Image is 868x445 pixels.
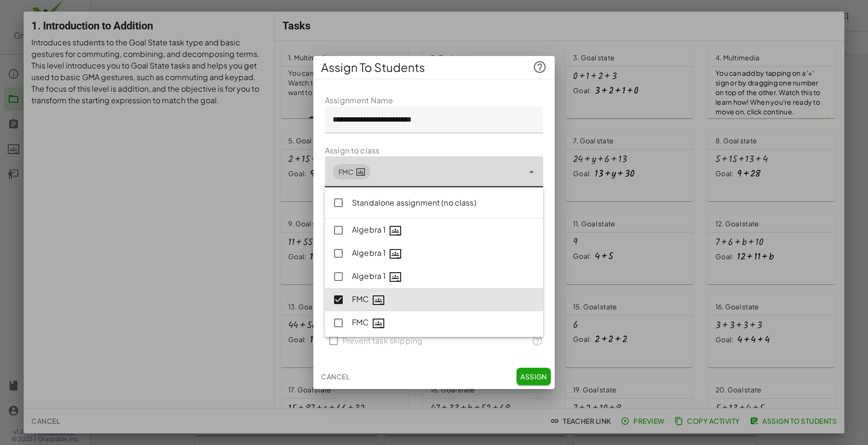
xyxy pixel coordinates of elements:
label: Assign to class [325,145,379,156]
span: Assign To Students [321,60,425,75]
div: FMC [352,317,535,329]
div: Algebra 1 [352,247,535,260]
div: Algebra 1 [352,270,535,283]
button: Assign [517,368,551,385]
div: Standalone assignment (no class) [352,197,535,209]
div: FMC [338,167,365,177]
div: Algebra 1 [352,224,535,236]
button: Cancel [317,368,353,385]
div: FMC [352,293,535,306]
label: Assignment Name [325,95,393,106]
span: Cancel [321,372,350,381]
span: Assign [520,372,547,381]
div: undefined-list [325,187,543,337]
